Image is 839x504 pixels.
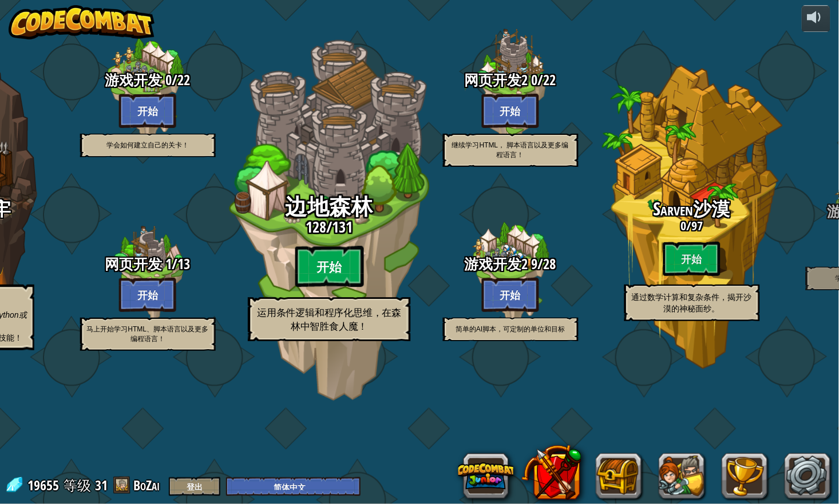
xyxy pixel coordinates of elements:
span: 13 [178,254,191,274]
span: 9 [528,254,538,274]
btn: 开始 [482,94,539,128]
btn: 开始 [295,246,363,287]
button: 音量调节 [802,5,830,32]
button: 登出 [169,477,220,496]
span: 马上开始学习HTML、脚本语言以及更多编程语言！ [87,325,209,343]
div: Complete previous world to unlock [420,184,601,365]
h3: / [420,257,601,272]
h3: / [57,257,239,272]
span: 游戏开发 [105,70,163,90]
btn: 开始 [119,278,176,312]
a: BoZai [133,476,163,494]
btn: 开始 [119,94,176,128]
span: 0 [681,217,687,234]
span: 继续学习HTML， 脚本语言以及更多编程语言！ [452,141,569,159]
h3: / [220,219,438,236]
span: 学会如何建立自己的关卡！ [106,141,189,149]
span: 运用条件逻辑和程序化思维，在森林中智胜食人魔！ [257,307,401,332]
span: 网页开发 [105,254,163,274]
span: 22 [544,70,556,90]
span: 网页开发2 [465,70,528,90]
span: 19655 [27,476,62,494]
span: 边地森林 [285,192,373,222]
btn: 开始 [482,278,539,312]
div: Complete previous world to unlock [601,36,783,398]
span: Sarven沙漠 [654,197,730,221]
span: 1 [163,254,172,274]
span: 简单的AI脚本，可定制的单位和目标 [456,325,565,333]
span: 22 [178,70,191,90]
h3: / [420,73,601,88]
span: 128 [306,217,326,238]
span: 通过数学计算和复杂条件，揭开沙漠的神秘面纱。 [632,293,752,313]
span: 131 [332,217,353,238]
span: 31 [95,476,108,494]
div: Complete previous world to unlock [57,184,239,365]
h3: / [57,73,239,88]
h3: / [601,219,783,233]
span: 28 [544,254,556,274]
btn: 开始 [663,242,721,276]
span: 等级 [64,476,91,495]
img: CodeCombat - Learn how to code by playing a game [9,5,155,39]
span: 0 [163,70,172,90]
span: 游戏开发2 [465,254,528,274]
span: 97 [692,217,703,234]
span: 0 [528,70,538,90]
